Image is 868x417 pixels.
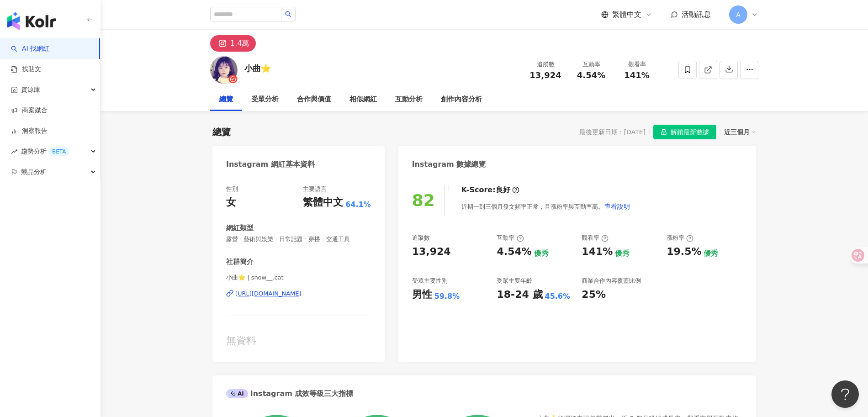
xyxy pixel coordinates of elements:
div: K-Score : [461,185,519,195]
div: 優秀 [704,248,718,259]
div: 最後更新日期：[DATE] [579,128,646,136]
div: 受眾主要年齡 [497,277,532,285]
span: 查看說明 [604,203,630,210]
a: 商案媒合 [11,106,48,115]
div: 網紅類型 [226,223,254,233]
div: 19.5% [667,245,701,259]
div: 性別 [226,185,238,193]
a: 洞察報告 [11,127,48,136]
div: 觀看率 [619,60,654,69]
div: 商業合作內容覆蓋比例 [582,277,641,285]
div: 社群簡介 [226,257,254,267]
div: 受眾主要性別 [412,277,448,285]
div: 受眾分析 [251,94,279,105]
div: 優秀 [534,248,549,259]
div: 良好 [496,185,510,195]
button: 1.4萬 [210,35,256,52]
div: 無資料 [226,334,371,348]
span: 繁體中文 [612,10,641,20]
span: search [285,11,291,17]
span: rise [11,148,17,155]
button: 查看說明 [604,197,630,216]
span: 小曲⭐️ | snow__.cat [226,274,371,282]
img: logo [7,12,56,30]
div: 漲粉率 [667,234,693,242]
div: 4.54% [497,245,531,259]
div: 優秀 [615,248,630,259]
button: 解鎖最新數據 [653,125,716,139]
span: 資源庫 [21,79,40,100]
div: Instagram 成效等級三大指標 [226,389,353,399]
span: 141% [624,71,650,80]
div: 近期一到三個月發文頻率正常，且漲粉率與互動率高。 [461,197,630,216]
div: 總覽 [212,126,231,138]
span: A [736,10,741,20]
div: 主要語言 [303,185,327,193]
div: [URL][DOMAIN_NAME] [235,290,302,298]
div: 18-24 歲 [497,288,542,302]
div: 互動率 [574,60,609,69]
div: 追蹤數 [412,234,430,242]
div: 繁體中文 [303,195,343,210]
img: KOL Avatar [210,56,238,84]
a: searchAI 找網紅 [11,44,49,53]
a: [URL][DOMAIN_NAME] [226,290,371,298]
span: 活動訊息 [682,10,711,19]
span: 競品分析 [21,162,47,182]
div: 25% [582,288,606,302]
div: 59.8% [434,291,460,301]
div: 創作內容分析 [441,94,482,105]
div: 82 [412,191,435,210]
span: 趨勢分析 [21,141,69,162]
div: 近三個月 [724,126,756,138]
span: 13,924 [529,70,561,80]
span: lock [661,129,667,135]
span: 64.1% [345,200,371,210]
div: 觀看率 [582,234,609,242]
div: Instagram 網紅基本資料 [226,159,315,169]
div: 1.4萬 [230,37,249,50]
div: 合作與價值 [297,94,331,105]
div: 小曲⭐️ [244,63,271,74]
div: 141% [582,245,613,259]
div: 追蹤數 [528,60,563,69]
a: 找貼文 [11,65,41,74]
div: 男性 [412,288,432,302]
iframe: Help Scout Beacon - Open [831,380,859,408]
span: 露營 · 藝術與娛樂 · 日常話題 · 穿搭 · 交通工具 [226,235,371,243]
div: AI [226,389,248,398]
div: BETA [48,147,69,156]
div: 互動分析 [395,94,423,105]
div: 總覽 [219,94,233,105]
div: 互動率 [497,234,524,242]
div: 45.6% [545,291,571,301]
span: 4.54% [577,71,605,80]
div: 13,924 [412,245,451,259]
div: Instagram 數據總覽 [412,159,486,169]
div: 女 [226,195,236,210]
span: 解鎖最新數據 [671,125,709,140]
div: 相似網紅 [349,94,377,105]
